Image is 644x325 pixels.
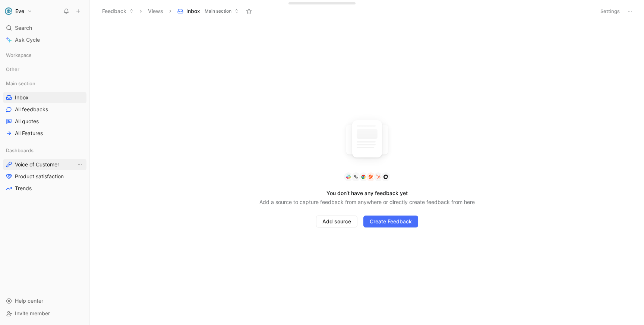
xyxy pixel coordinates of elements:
span: Dashboards [6,147,34,154]
div: Other [3,64,86,75]
button: View actions [76,106,83,113]
div: Main sectionInboxAll feedbacksAll quotesAll Features [3,78,86,139]
span: Inbox [15,94,29,101]
span: Add source [322,217,351,226]
a: All quotes [3,116,86,127]
a: Product satisfaction [3,171,86,182]
span: Main section [205,7,231,15]
img: union-DK3My0bZ.svg [357,125,378,149]
span: Ask Cycle [15,35,40,44]
button: View actions [76,173,83,180]
a: Trends [3,183,86,194]
span: All feedbacks [15,106,48,113]
div: Main section [3,78,86,89]
button: Feedback [99,6,137,17]
span: Main section [6,80,35,87]
div: Workspace [3,50,86,61]
button: View actions [76,130,83,137]
div: Dashboards [3,145,86,156]
span: Trends [15,185,32,192]
button: EveEve [3,6,34,16]
button: Create Feedback [363,216,418,227]
a: All feedbacks [3,104,86,115]
button: Views [145,6,167,17]
div: Help center [3,295,86,306]
button: View actions [76,94,83,101]
span: Inbox [186,7,200,15]
span: Search [15,23,32,32]
a: All Features [3,128,86,139]
a: Voice of CustomerView actions [3,159,86,170]
span: All Features [15,130,43,137]
span: Invite member [15,310,50,316]
button: InboxMain section [174,6,242,17]
div: DashboardsVoice of CustomerView actionsProduct satisfactionTrends [3,145,86,194]
span: Voice of Customer [15,161,59,168]
div: Add a source to capture feedback from anywhere or directly create feedback from here [259,198,475,207]
div: Drop anything here to capture feedback [293,0,328,3]
img: Eve [5,7,12,15]
span: Create Feedback [370,217,412,226]
span: Workspace [6,51,32,59]
a: Inbox [3,92,86,103]
div: Search [3,22,86,34]
div: Docs, images, videos, audio files, links & more [293,4,328,6]
button: Add source [316,216,357,227]
span: Product satisfaction [15,173,64,180]
div: You don’t have any feedback yet [326,189,408,198]
span: Help center [15,297,43,304]
button: View actions [76,161,83,168]
a: Ask Cycle [3,34,86,45]
span: All quotes [15,118,39,125]
div: Invite member [3,308,86,319]
button: View actions [76,185,83,192]
button: View actions [76,118,83,125]
button: Settings [597,6,623,16]
span: Other [6,66,19,73]
h1: Eve [15,8,24,15]
div: Other [3,64,86,77]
